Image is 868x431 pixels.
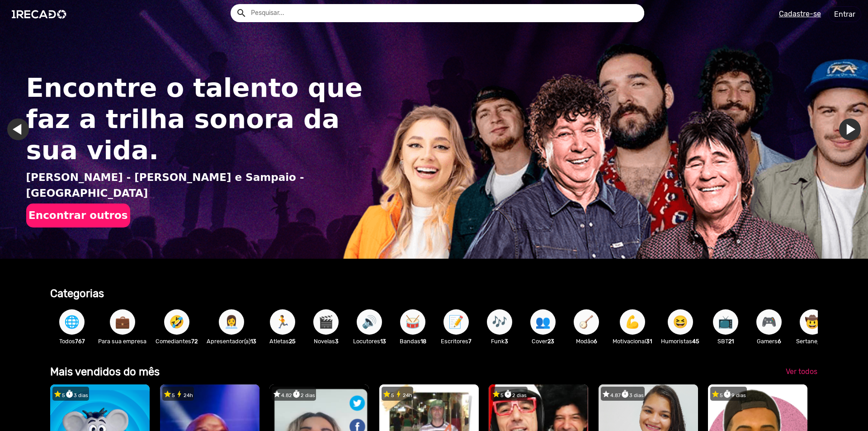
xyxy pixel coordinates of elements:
[26,204,130,228] button: Encontrar outros
[448,309,464,335] span: 📝
[728,338,734,345] b: 21
[805,309,820,335] span: 🤠
[400,309,425,335] button: 🥁
[613,337,652,346] p: Motivacional
[98,337,146,346] p: Para sua empresa
[59,309,85,335] button: 🌐
[380,338,386,345] b: 13
[579,309,594,335] span: 🪕
[756,309,782,335] button: 🎮
[318,309,334,335] span: 🎬
[594,338,597,345] b: 6
[625,309,640,335] span: 💪
[535,309,551,335] span: 👥
[169,309,184,335] span: 🤣
[405,309,420,335] span: 🥁
[335,338,339,345] b: 3
[646,338,652,345] b: 31
[156,337,198,346] p: Comediantes
[75,338,85,345] b: 767
[115,309,130,335] span: 💼
[55,337,89,346] p: Todos
[718,309,733,335] span: 📺
[779,9,821,18] u: Cadastre-se
[828,6,861,22] a: Entrar
[313,309,339,335] button: 🎬
[708,337,743,346] p: SBT
[713,309,738,335] button: 📺
[224,309,239,335] span: 👩‍💼
[233,5,249,20] button: Example home icon
[236,8,247,19] mat-icon: Example home icon
[396,337,430,346] p: Bandas
[50,365,160,378] b: Mais vendidos do mês
[265,337,300,346] p: Atletas
[786,367,817,376] span: Ver todos
[505,338,508,345] b: 3
[569,337,604,346] p: Modão
[110,309,135,335] button: 💼
[26,72,373,166] h1: Encontre o talento que faz a trilha sonora da sua vida.
[309,337,343,346] p: Novelas
[7,118,29,140] a: Ir para o último slide
[482,337,517,346] p: Funk
[492,309,507,335] span: 🎶
[420,338,426,345] b: 18
[620,309,645,335] button: 💪
[692,338,699,345] b: 45
[26,170,373,201] p: [PERSON_NAME] - [PERSON_NAME] e Sampaio - [GEOGRAPHIC_DATA]
[661,337,699,346] p: Humoristas
[443,309,469,335] button: 📝
[219,309,244,335] button: 👩‍💼
[64,309,80,335] span: 🌐
[50,287,104,300] b: Categorias
[275,309,290,335] span: 🏃
[270,309,295,335] button: 🏃
[244,4,644,22] input: Pesquisar...
[530,309,556,335] button: 👥
[352,337,387,346] p: Locutores
[164,309,189,335] button: 🤣
[250,338,256,345] b: 13
[468,338,472,345] b: 7
[526,337,560,346] p: Cover
[191,338,198,345] b: 72
[752,337,786,346] p: Gamers
[673,309,688,335] span: 😆
[439,337,473,346] p: Escritores
[547,338,554,345] b: 23
[795,337,830,346] p: Sertanejo
[839,118,861,140] a: Ir para o próximo slide
[289,338,296,345] b: 25
[487,309,512,335] button: 🎶
[357,309,382,335] button: 🔊
[761,309,777,335] span: 🎮
[800,309,825,335] button: 🤠
[207,337,256,346] p: Apresentador(a)
[362,309,377,335] span: 🔊
[574,309,599,335] button: 🪕
[668,309,693,335] button: 😆
[778,338,781,345] b: 6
